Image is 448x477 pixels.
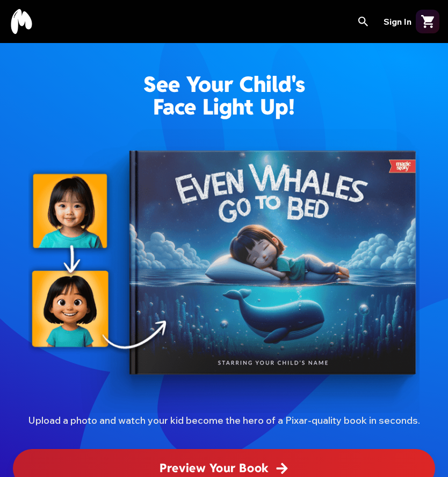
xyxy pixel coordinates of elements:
p: Upload a photo and watch your kid become the hero of a Pixar-quality book in seconds. [13,413,435,449]
span: Preview Your Book [160,459,269,477]
span: See Your Child's [63,73,385,96]
span: Face Light Up! [63,96,385,118]
img: Even Whales Go to Bed book cover [13,129,435,413]
button: Open cart [416,10,439,33]
button: Sign In [384,15,411,28]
